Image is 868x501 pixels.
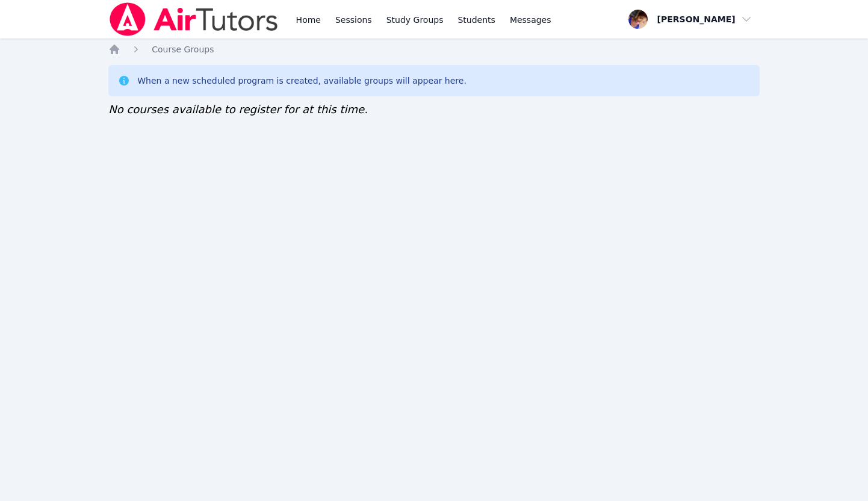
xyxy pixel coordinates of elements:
div: When a new scheduled program is created, available groups will appear here. [137,75,467,87]
span: Messages [510,14,551,26]
a: Course Groups [152,43,214,55]
span: Course Groups [152,45,214,54]
img: Air Tutors [108,2,279,36]
span: No courses available to register for at this time. [108,103,368,116]
nav: Breadcrumb [108,43,760,55]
